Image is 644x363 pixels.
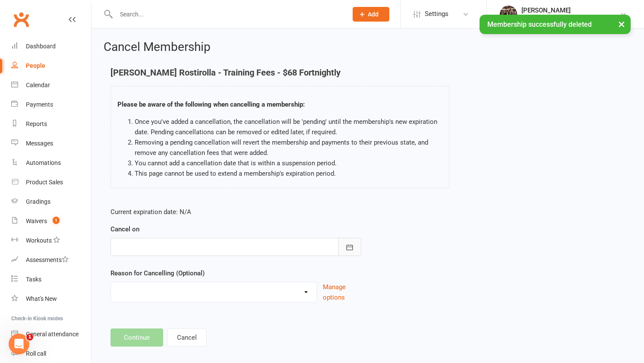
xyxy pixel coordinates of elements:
[104,41,632,54] h2: Cancel Membership
[11,153,91,173] a: Automations
[11,114,91,134] a: Reports
[11,56,91,76] a: People
[521,14,620,22] div: Kinetic Martial Arts [PERSON_NAME]
[26,159,61,166] div: Automations
[26,350,46,357] div: Roll call
[614,15,629,33] button: ×
[110,68,449,77] h4: [PERSON_NAME] Rostirolla - Training Fees - $68 Fortnightly
[26,218,47,224] div: Waivers
[11,76,91,95] a: Calendar
[11,173,91,192] a: Product Sales
[11,192,91,211] a: Gradings
[135,117,442,137] li: Once you've added a cancellation, the cancellation will be 'pending' until the membership's new e...
[26,140,53,147] div: Messages
[135,168,442,179] li: This page cannot be used to extend a membership's expiration period.
[10,9,32,30] a: Clubworx
[26,276,41,283] div: Tasks
[110,207,361,217] p: Current expiration date: N/A
[26,179,63,186] div: Product Sales
[135,137,442,158] li: Removing a pending cancellation will revert the membership and payments to their previous state, ...
[11,250,91,270] a: Assessments
[521,6,620,14] div: [PERSON_NAME]
[11,134,91,153] a: Messages
[26,43,56,50] div: Dashboard
[480,15,631,34] div: Membership successfully deleted
[114,8,341,20] input: Search...
[26,198,51,205] div: Gradings
[110,268,205,278] label: Reason for Cancelling (Optional)
[323,282,361,303] button: Manage options
[11,231,91,250] a: Workouts
[26,101,53,108] div: Payments
[26,120,47,127] div: Reports
[26,295,57,302] div: What's New
[368,11,379,18] span: Add
[117,101,305,108] strong: Please be aware of the following when cancelling a membership:
[11,211,91,231] a: Waivers 1
[425,4,448,24] span: Settings
[353,7,389,22] button: Add
[110,224,139,234] label: Cancel on
[26,62,45,69] div: People
[26,256,69,263] div: Assessments
[11,37,91,56] a: Dashboard
[11,270,91,289] a: Tasks
[11,95,91,114] a: Payments
[167,328,207,347] button: Cancel
[26,82,50,88] div: Calendar
[53,217,60,224] span: 1
[26,334,33,341] span: 1
[26,331,79,338] div: General attendance
[11,325,91,344] a: General attendance kiosk mode
[9,334,29,354] iframe: Intercom live chat
[26,237,52,244] div: Workouts
[11,289,91,309] a: What's New
[135,158,442,168] li: You cannot add a cancellation date that is within a suspension period.
[500,6,517,23] img: thumb_image1665806850.png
